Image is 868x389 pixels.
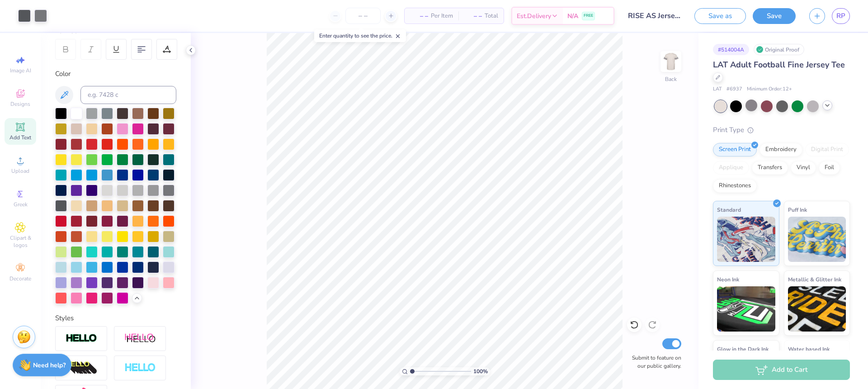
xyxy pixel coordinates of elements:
div: Embroidery [759,143,802,157]
span: FREE [584,13,593,19]
span: N/A [567,11,578,21]
div: Enter quantity to see the price. [314,29,406,42]
img: Negative Space [124,363,156,373]
span: Metallic & Glitter Ink [788,275,841,284]
span: Clipart & logos [5,234,36,249]
button: Save as [694,8,746,24]
span: Est. Delivery [517,11,551,21]
span: Add Text [9,134,31,141]
img: Puff Ink [788,217,846,262]
input: – – [345,8,381,24]
span: Decorate [9,275,31,282]
span: Water based Ink [788,344,830,354]
img: Shadow [124,333,156,344]
span: Glow in the Dark Ink [717,344,769,354]
label: Submit to feature on our public gallery. [627,354,681,370]
input: Untitled Design [621,7,688,25]
span: Standard [717,205,741,214]
img: 3d Illusion [66,361,97,375]
div: Digital Print [805,143,849,157]
strong: Need help? [33,361,66,370]
span: Greek [14,201,28,208]
span: Total [485,11,498,21]
div: Applique [713,161,749,175]
span: – – [464,11,482,21]
div: Color [55,69,176,79]
img: Neon Ink [717,286,775,332]
span: – – [410,11,428,21]
img: Back [662,52,680,71]
span: LAT Adult Football Fine Jersey Tee [713,59,845,70]
button: Save [753,8,796,24]
img: Standard [717,217,775,262]
span: Upload [11,167,29,175]
span: LAT [713,85,722,93]
div: Transfers [752,161,788,175]
span: # 6937 [726,85,742,93]
span: Designs [10,100,30,108]
span: Minimum Order: 12 + [747,85,792,93]
div: Back [665,75,677,83]
div: Rhinestones [713,179,757,193]
span: Per Item [431,11,453,21]
div: Screen Print [713,143,757,157]
div: Styles [55,313,176,323]
div: Foil [819,161,840,175]
div: Original Proof [754,44,804,55]
span: 100 % [473,367,488,375]
span: Puff Ink [788,205,807,214]
span: RP [836,11,845,21]
div: # 514004A [713,44,749,55]
span: Neon Ink [717,275,739,284]
img: Metallic & Glitter Ink [788,286,846,332]
div: Print Type [713,125,850,135]
div: Vinyl [791,161,816,175]
input: e.g. 7428 c [80,86,176,104]
img: Stroke [66,333,97,344]
a: RP [832,8,850,24]
span: Image AI [10,67,31,74]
